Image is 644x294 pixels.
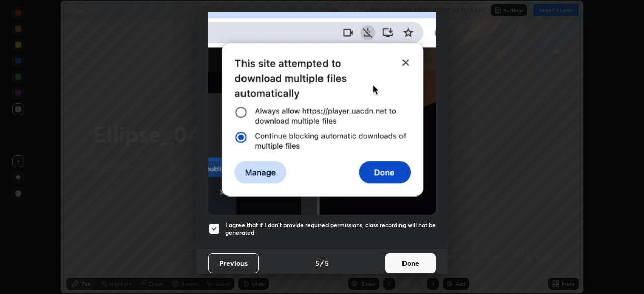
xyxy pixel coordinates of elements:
button: Previous [208,253,259,273]
h4: 5 [325,258,329,268]
h4: 5 [315,258,319,268]
h5: I agree that if I don't provide required permissions, class recording will not be generated [225,221,436,237]
button: Done [385,253,436,273]
h4: / [320,258,324,268]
